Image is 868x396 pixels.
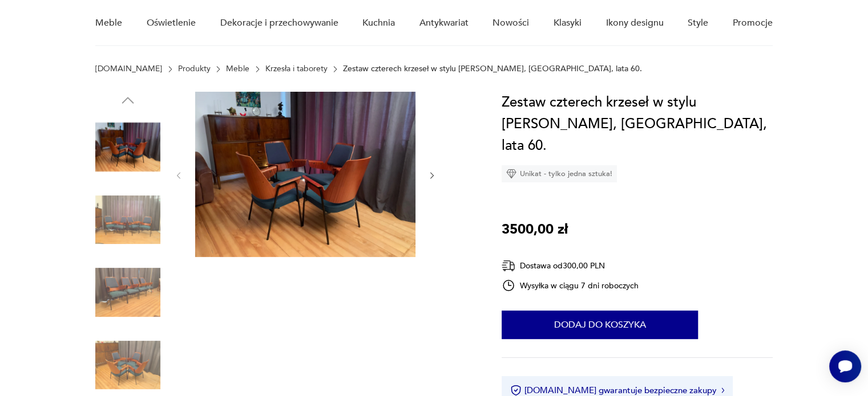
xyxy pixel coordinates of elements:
a: Nowości [492,1,529,45]
a: Ikony designu [605,1,663,45]
p: Zestaw czterech krzeseł w stylu [PERSON_NAME], [GEOGRAPHIC_DATA], lata 60. [343,64,642,74]
a: Style [688,1,708,45]
img: Zdjęcie produktu Zestaw czterech krzeseł w stylu Hanno Von Gustedta, Austria, lata 60. [95,115,160,179]
button: [DOMAIN_NAME] gwarantuje bezpieczne zakupy [510,385,724,396]
a: Krzesła i taborety [265,64,328,74]
p: 3500,00 zł [502,219,568,240]
a: Dekoracje i przechowywanie [220,1,338,45]
img: Zdjęcie produktu Zestaw czterech krzeseł w stylu Hanno Von Gustedta, Austria, lata 60. [195,92,415,257]
a: Meble [95,1,122,45]
img: Ikona dostawy [502,259,515,273]
div: Dostawa od 300,00 PLN [502,259,639,273]
img: Ikona strzałki w prawo [721,387,725,393]
a: Klasyki [554,1,582,45]
div: Unikat - tylko jedna sztuka! [502,165,617,182]
iframe: Smartsupp widget button [829,350,861,382]
a: Oświetlenie [147,1,196,45]
a: Promocje [733,1,773,45]
a: Antykwariat [419,1,469,45]
a: Kuchnia [362,1,395,45]
a: Meble [226,64,249,74]
img: Zdjęcie produktu Zestaw czterech krzeseł w stylu Hanno Von Gustedta, Austria, lata 60. [95,187,160,252]
div: Wysyłka w ciągu 7 dni roboczych [502,279,639,292]
button: Dodaj do koszyka [502,311,698,339]
a: Produkty [178,64,211,74]
img: Ikona diamentu [506,169,516,179]
img: Zdjęcie produktu Zestaw czterech krzeseł w stylu Hanno Von Gustedta, Austria, lata 60. [95,260,160,325]
img: Ikona certyfikatu [510,385,522,396]
h1: Zestaw czterech krzeseł w stylu [PERSON_NAME], [GEOGRAPHIC_DATA], lata 60. [502,92,773,157]
a: [DOMAIN_NAME] [95,64,162,74]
